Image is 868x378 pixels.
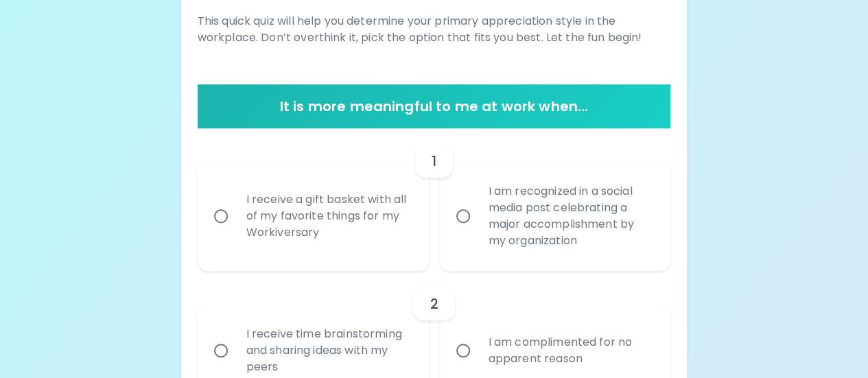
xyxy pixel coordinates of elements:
h6: 2 [430,293,438,315]
h6: It is more meaningful to me at work when... [203,95,666,117]
div: choice-group-check [198,128,671,271]
h6: 1 [432,150,436,172]
p: This quick quiz will help you determine your primary appreciation style in the workplace. Don’t o... [198,13,671,46]
div: I receive a gift basket with all of my favorite things for my Workiversary [235,175,421,257]
div: I am recognized in a social media post celebrating a major accomplishment by my organization [478,167,664,265]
